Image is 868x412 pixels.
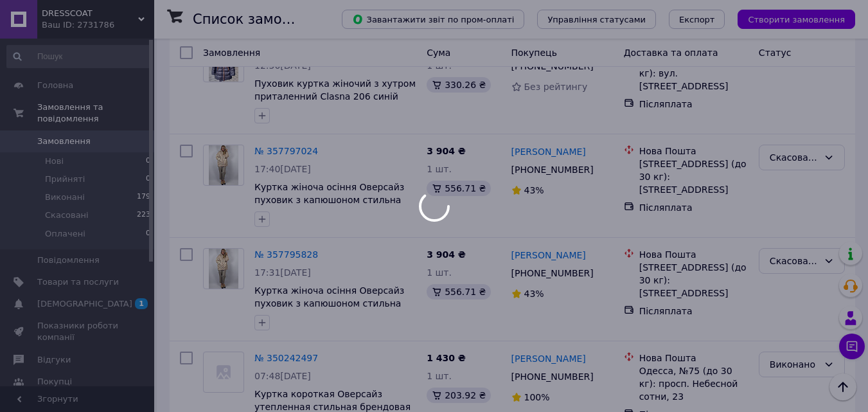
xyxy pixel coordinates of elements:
[759,48,792,58] span: Статус
[639,248,748,261] div: Нова Пошта
[203,352,244,393] a: Фото товару
[725,13,855,24] a: Створити замовлення
[511,268,594,278] span: [PHONE_NUMBER]
[254,353,318,363] a: № 350242497
[42,19,154,31] div: Ваш ID: 2731786
[427,164,452,174] span: 1 шт.
[639,261,748,300] div: [STREET_ADDRESS] (до 30 кг): [STREET_ADDRESS]
[511,48,557,58] span: Покупець
[511,145,586,158] a: [PERSON_NAME]
[839,334,865,359] button: Чат з покупцем
[135,298,148,309] span: 1
[254,249,318,260] a: № 357795828
[37,80,73,91] span: Головна
[427,249,466,260] span: 3 904 ₴
[770,254,819,268] div: Скасовано
[45,156,64,167] span: Нові
[639,145,748,157] div: Нова Пошта
[547,15,646,24] span: Управління статусами
[209,249,239,289] img: Фото товару
[203,145,244,186] a: Фото товару
[639,352,748,364] div: Нова Пошта
[254,146,318,156] a: № 357797024
[427,284,491,300] div: 556.71 ₴
[37,354,71,366] span: Відгуки
[37,102,154,125] span: Замовлення та повідомлення
[427,48,450,58] span: Cума
[254,78,416,114] a: Пуховик куртка жіночий з хутром приталенний Clasna 206 синій [PERSON_NAME]
[511,352,586,365] a: [PERSON_NAME]
[37,320,119,343] span: Показники роботи компанії
[639,364,748,403] div: Одесса, №75 (до 30 кг): просп. Небесной сотни, 23
[203,48,260,58] span: Замовлення
[537,10,656,29] button: Управління статусами
[137,192,150,203] span: 179
[639,157,748,196] div: [STREET_ADDRESS] (до 30 кг): [STREET_ADDRESS]
[203,248,244,289] a: Фото товару
[679,15,715,24] span: Експорт
[669,10,725,29] button: Експорт
[511,372,594,382] span: [PHONE_NUMBER]
[342,10,524,29] button: Завантажити звіт по пром-оплаті
[524,185,544,195] span: 43%
[770,150,819,165] div: Скасовано
[137,210,150,221] span: 223
[738,10,855,29] button: Створити замовлення
[524,392,550,402] span: 100%
[146,156,150,167] span: 0
[427,371,452,381] span: 1 шт.
[511,165,594,175] span: [PHONE_NUMBER]
[427,388,491,403] div: 203.92 ₴
[37,276,119,288] span: Товари та послуги
[639,54,748,93] div: Дніпро, №95 (до 30 кг): вул. [STREET_ADDRESS]
[45,210,89,221] span: Скасовані
[639,98,748,111] div: Післяплата
[6,45,152,68] input: Пошук
[524,289,544,299] span: 43%
[427,353,466,363] span: 1 430 ₴
[45,228,85,240] span: Оплачені
[427,267,452,278] span: 1 шт.
[37,255,100,266] span: Повідомлення
[193,12,323,27] h1: Список замовлень
[352,13,514,25] span: Завантажити звіт по пром-оплаті
[427,77,491,93] div: 330.26 ₴
[624,48,718,58] span: Доставка та оплата
[748,15,845,24] span: Створити замовлення
[254,164,311,174] span: 17:40[DATE]
[639,305,748,318] div: Післяплата
[42,8,138,19] span: DRESSCOAT
[254,182,404,218] a: Куртка жіноча осіння Оверсайз пуховик з капюшоном стильна 1323 капучино 54
[254,371,311,381] span: 07:48[DATE]
[45,174,85,185] span: Прийняті
[427,146,466,156] span: 3 904 ₴
[427,181,491,196] div: 556.71 ₴
[45,192,85,203] span: Виконані
[524,82,588,92] span: Без рейтингу
[146,228,150,240] span: 0
[146,174,150,185] span: 0
[37,298,132,310] span: [DEMOGRAPHIC_DATA]
[209,145,239,185] img: Фото товару
[511,249,586,262] a: [PERSON_NAME]
[254,285,404,321] a: Куртка жіноча осіння Оверсайз пуховик з капюшоном стильна 1323 капучино
[254,267,311,278] span: 17:31[DATE]
[829,373,856,400] button: Наверх
[770,357,819,372] div: Виконано
[37,136,91,147] span: Замовлення
[37,376,72,388] span: Покупці
[639,201,748,214] div: Післяплата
